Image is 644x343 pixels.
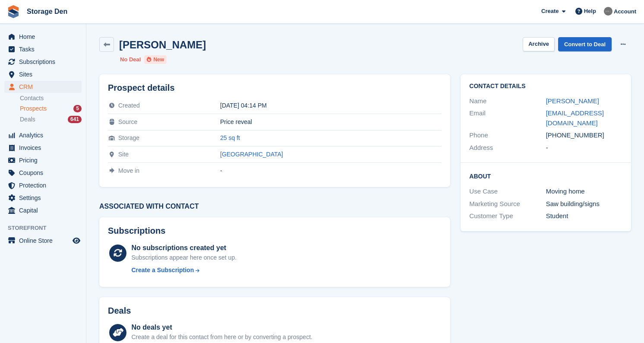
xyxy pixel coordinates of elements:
[546,97,599,105] a: [PERSON_NAME]
[131,322,312,333] div: No deals yet
[131,253,237,262] div: Subscriptions appear here once set up.
[20,115,82,124] a: Deals 641
[4,56,82,68] a: menu
[546,211,622,221] div: Student
[19,179,71,191] span: Protection
[19,235,71,247] span: Online Store
[4,235,82,247] a: menu
[131,266,194,275] div: Create a Subscription
[584,7,596,16] span: Help
[469,187,546,197] div: Use Case
[120,55,141,64] li: No Deal
[68,116,82,123] div: 641
[4,129,82,141] a: menu
[469,108,546,128] div: Email
[19,31,71,43] span: Home
[131,243,237,253] div: No subscriptions created yet
[71,235,82,246] a: Preview store
[4,154,82,166] a: menu
[4,142,82,154] a: menu
[546,130,622,140] div: [PHONE_NUMBER]
[4,192,82,204] a: menu
[469,96,546,106] div: Name
[4,68,82,80] a: menu
[220,118,442,125] div: Price reveal
[73,105,82,112] div: 5
[7,5,20,18] img: stora-icon-8386f47178a22dfd0bd8f6a31ec36ba5ce8667c1dd55bd0f319d3a0aa187defe.svg
[546,109,604,127] a: [EMAIL_ADDRESS][DOMAIN_NAME]
[220,151,283,158] a: [GEOGRAPHIC_DATA]
[131,333,312,342] div: Create a deal for this contact from here or by converting a prospect.
[220,102,442,109] div: [DATE] 04:14 PM
[4,167,82,179] a: menu
[220,167,442,174] div: -
[220,134,240,141] a: 25 sq ft
[144,55,167,64] li: New
[118,118,137,125] span: Source
[614,7,636,16] span: Account
[19,167,71,179] span: Coupons
[469,171,622,180] h2: About
[19,68,71,80] span: Sites
[19,81,71,93] span: CRM
[118,134,139,141] span: Storage
[546,187,622,197] div: Moving home
[546,199,622,209] div: Saw building/signs
[541,7,559,16] span: Create
[19,56,71,68] span: Subscriptions
[20,104,82,113] a: Prospects 5
[118,151,129,158] span: Site
[118,167,139,174] span: Move in
[604,7,612,16] img: Brian Barbour
[23,4,71,19] a: Storage Den
[469,199,546,209] div: Marketing Source
[523,37,555,51] button: Archive
[4,81,82,93] a: menu
[469,130,546,140] div: Phone
[546,143,622,153] div: -
[19,154,71,166] span: Pricing
[20,115,35,124] span: Deals
[108,306,131,316] h2: Deals
[118,102,140,109] span: Created
[108,226,442,236] h2: Subscriptions
[20,94,82,102] a: Contacts
[4,43,82,55] a: menu
[469,83,622,90] h2: Contact Details
[19,129,71,141] span: Analytics
[4,179,82,191] a: menu
[20,105,47,113] span: Prospects
[4,204,82,216] a: menu
[108,83,442,93] h2: Prospect details
[131,266,237,275] a: Create a Subscription
[8,224,86,232] span: Storefront
[469,211,546,221] div: Customer Type
[19,192,71,204] span: Settings
[19,204,71,216] span: Capital
[469,143,546,153] div: Address
[99,203,450,210] h3: Associated with contact
[558,37,612,51] a: Convert to Deal
[19,43,71,55] span: Tasks
[19,142,71,154] span: Invoices
[4,31,82,43] a: menu
[119,39,206,51] h2: [PERSON_NAME]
